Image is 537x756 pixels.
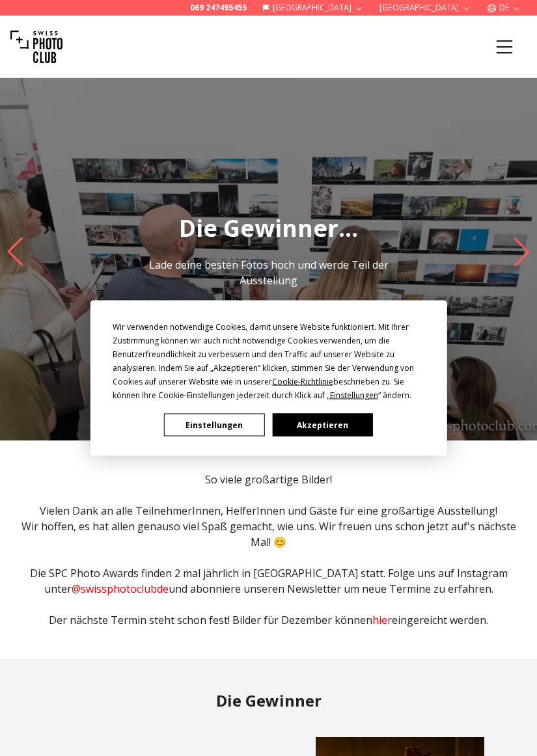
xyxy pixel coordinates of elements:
button: Akzeptieren [272,414,372,437]
button: Einstellungen [164,414,264,437]
span: Einstellungen [330,390,378,401]
span: Cookie-Richtlinie [272,376,333,387]
div: Wir verwenden notwendige Cookies, damit unsere Website funktioniert. Mit Ihrer Zustimmung können ... [113,320,425,402]
div: Cookie Consent Prompt [90,301,447,456]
